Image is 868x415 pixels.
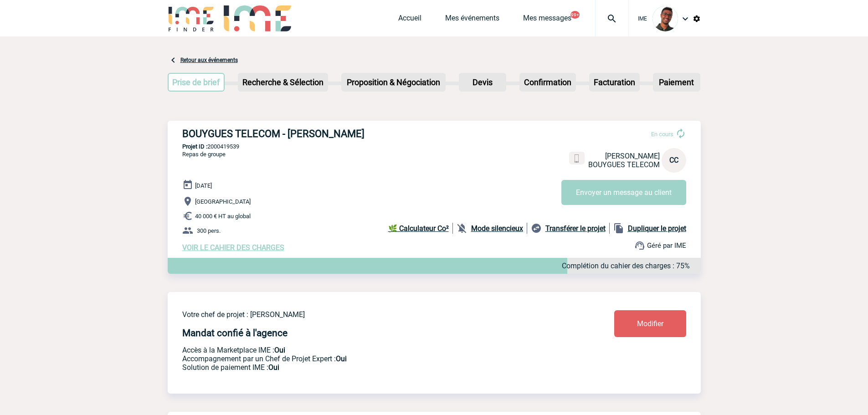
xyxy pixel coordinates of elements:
[573,154,581,163] img: portable.png
[274,346,285,354] b: Oui
[336,354,347,363] b: Oui
[628,224,686,233] b: Dupliquer le projet
[588,160,660,169] span: BOUYGUES TELECOM
[182,354,560,363] p: Prestation payante
[561,180,686,205] button: Envoyer un message au client
[182,310,560,319] p: Votre chef de projet : [PERSON_NAME]
[398,14,421,26] a: Accueil
[669,156,678,164] span: CC
[239,74,327,91] p: Recherche & Sélection
[605,152,660,160] span: [PERSON_NAME]
[460,74,505,91] p: Devis
[268,363,279,372] b: Oui
[652,6,678,31] img: 124970-0.jpg
[195,213,251,220] span: 40 000 € HT au global
[182,151,226,158] span: Repas de groupe
[613,223,624,234] img: file_copy-black-24dp.png
[520,74,575,91] p: Confirmation
[637,319,663,328] span: Modifier
[180,57,238,63] a: Retour aux événements
[195,182,212,189] span: [DATE]
[182,363,560,372] p: Conformité aux process achat client, Prise en charge de la facturation, Mutualisation de plusieur...
[388,224,449,233] b: 🌿 Calculateur Co²
[523,14,571,26] a: Mes messages
[168,143,701,150] p: 2000419539
[638,15,647,22] span: IME
[570,11,580,19] button: 99+
[182,143,207,150] b: Projet ID :
[654,74,699,91] p: Paiement
[195,198,251,205] span: [GEOGRAPHIC_DATA]
[169,74,224,91] p: Prise de brief
[388,223,453,234] a: 🌿 Calculateur Co²
[471,224,523,233] b: Mode silencieux
[342,74,445,91] p: Proposition & Négociation
[651,131,673,138] span: En cours
[182,328,288,338] h4: Mandat confié à l'agence
[545,224,606,233] b: Transférer le projet
[590,74,639,91] p: Facturation
[182,243,284,252] a: VOIR LE CAHIER DES CHARGES
[647,241,686,250] span: Géré par IME
[445,14,499,26] a: Mes événements
[168,5,215,31] img: IME-Finder
[182,346,560,354] p: Accès à la Marketplace IME :
[182,128,456,139] h3: BOUYGUES TELECOM - [PERSON_NAME]
[634,240,645,251] img: support.png
[197,227,221,234] span: 300 pers.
